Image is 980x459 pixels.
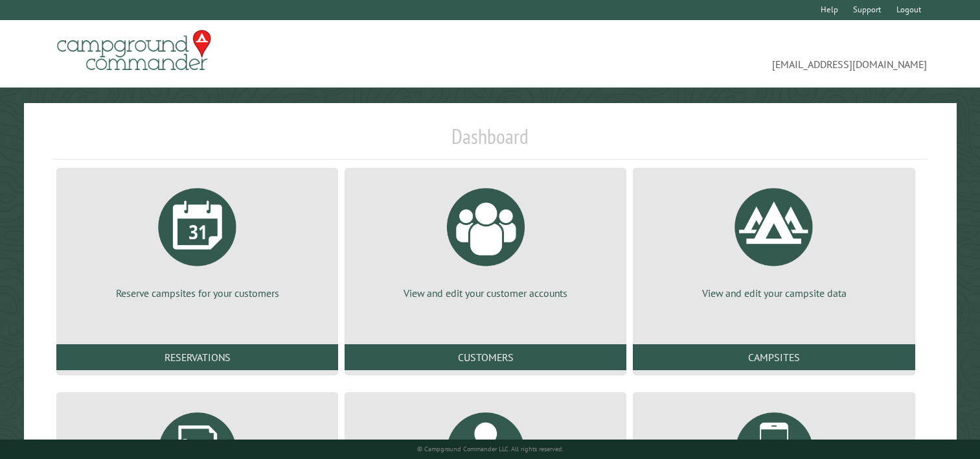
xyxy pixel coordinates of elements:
p: Reserve campsites for your customers [72,286,323,300]
a: View and edit your customer accounts [360,178,611,300]
a: Customers [345,344,626,370]
a: View and edit your campsite data [648,178,899,300]
p: View and edit your campsite data [648,286,899,300]
img: Campground Commander [53,25,215,76]
a: Campsites [633,344,915,370]
a: Reserve campsites for your customers [72,178,323,300]
a: Reservations [56,344,338,370]
h1: Dashboard [53,124,927,159]
small: © Campground Commander LLC. All rights reserved. [417,445,564,453]
span: [EMAIL_ADDRESS][DOMAIN_NAME] [490,36,928,72]
p: View and edit your customer accounts [360,286,611,300]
